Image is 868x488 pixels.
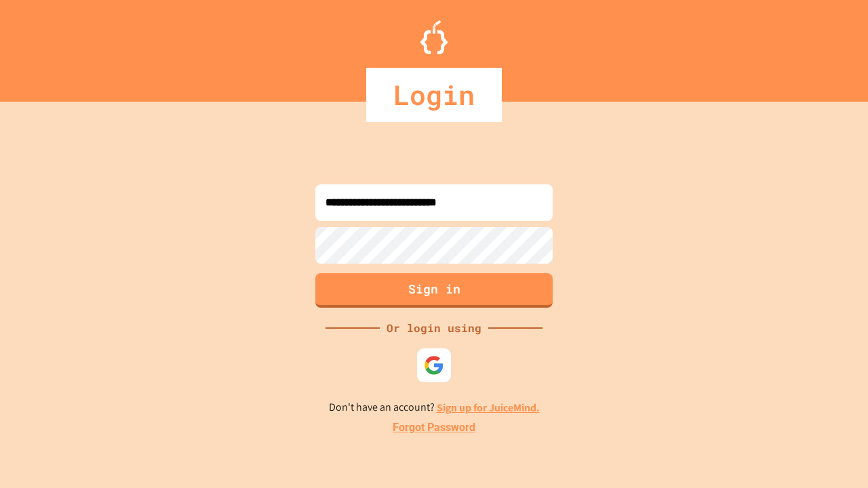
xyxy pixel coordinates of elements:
a: Forgot Password [393,420,475,436]
p: Don't have an account? [329,399,540,416]
button: Sign in [315,273,553,308]
img: Logo.svg [420,20,448,54]
div: Or login using [380,320,488,336]
img: google-icon.svg [424,355,444,375]
a: Sign up for JuiceMind. [437,401,540,415]
div: Login [366,68,502,122]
